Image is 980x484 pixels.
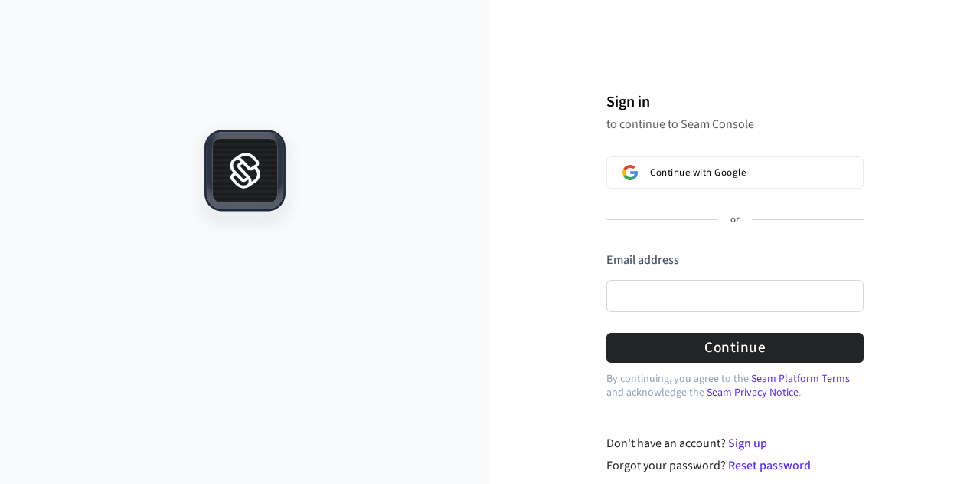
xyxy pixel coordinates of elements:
span: Continue with Google [650,166,746,179]
a: Reset password [728,457,811,474]
a: Seam Platform Terms [751,371,850,387]
div: Don't have an account? [606,434,864,453]
label: Email address [606,252,679,268]
button: Sign in with GoogleContinue with Google [606,156,864,189]
img: Sign in with Google [622,165,638,180]
a: Seam Privacy Notice [707,385,799,400]
p: to continue to Seam Console [606,117,864,132]
p: By continuing, you agree to the and acknowledge the . [606,372,864,400]
a: Sign up [728,435,767,452]
h1: Sign in [606,91,864,114]
p: or [730,213,740,227]
div: Forgot your password? [606,456,864,475]
button: Continue [606,333,864,363]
